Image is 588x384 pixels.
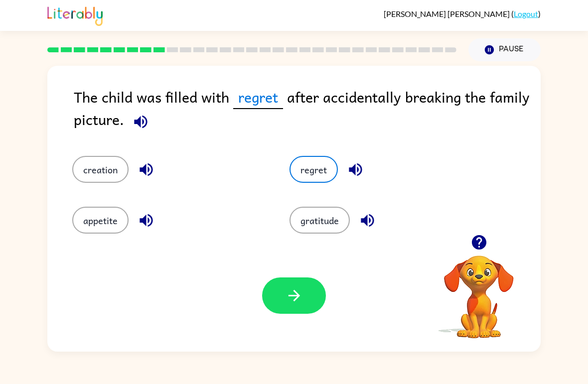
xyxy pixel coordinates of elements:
button: regret [290,156,338,183]
div: ( ) [384,9,541,18]
video: Your browser must support playing .mp4 files to use Literably. Please try using another browser. [429,240,529,340]
button: gratitude [290,207,350,234]
span: [PERSON_NAME] [PERSON_NAME] [384,9,511,18]
img: Literably [47,4,103,26]
span: regret [233,86,283,109]
button: Pause [468,38,541,61]
button: creation [72,156,129,183]
div: The child was filled with after accidentally breaking the family picture. [74,86,541,136]
button: appetite [72,207,129,234]
a: Logout [514,9,538,18]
